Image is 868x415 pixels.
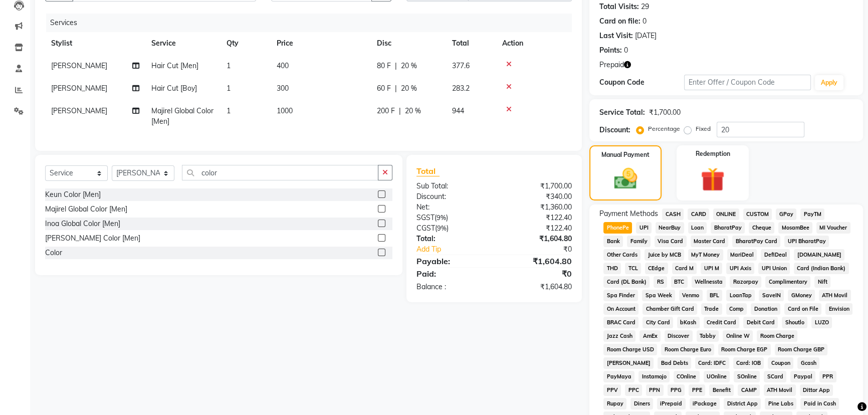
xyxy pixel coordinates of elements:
[377,61,391,71] span: 80 F
[377,106,395,116] span: 200 F
[794,263,849,274] span: Card (Indian Bank)
[409,191,494,202] div: Discount:
[627,236,650,247] span: Family
[603,303,638,315] span: On Account
[409,282,494,292] div: Balance :
[599,45,622,56] div: Points:
[452,106,464,115] span: 944
[603,236,623,247] span: Bank
[599,2,639,12] div: Total Visits:
[658,357,691,369] span: Bad Debts
[45,204,127,215] div: Majirel Global Color [Men]
[751,303,780,315] span: Donation
[607,165,644,192] img: _cash.svg
[409,244,509,255] a: Add Tip
[638,371,670,382] span: Instamojo
[452,61,470,70] span: 377.6
[730,276,761,288] span: Razorpay
[51,106,107,115] span: [PERSON_NAME]
[757,330,797,342] span: Room Charge
[603,344,657,355] span: Room Charge USD
[794,249,844,261] span: [DOMAIN_NAME]
[679,290,703,301] span: Venmo
[819,290,851,301] span: ATH Movil
[668,384,685,396] span: PPG
[819,371,836,382] span: PPR
[271,32,371,55] th: Price
[704,317,740,328] span: Credit Card
[655,236,687,247] span: Visa Card
[401,83,417,94] span: 20 %
[688,249,723,261] span: MyT Money
[718,344,771,355] span: Room Charge EGP
[765,276,810,288] span: Complimentary
[642,16,646,27] div: 0
[496,32,572,55] th: Action
[641,2,649,12] div: 29
[277,84,289,93] span: 300
[45,219,120,229] div: Inoa Global Color [Men]
[759,290,784,301] span: SaveIN
[713,209,739,220] span: ONLINE
[45,189,101,200] div: Keun Color [Men]
[657,398,686,409] span: iPrepaid
[452,84,470,93] span: 283.2
[646,384,664,396] span: PPN
[811,317,832,328] span: LUZO
[409,223,494,234] div: ( )
[788,290,815,301] span: GMoney
[672,263,697,274] span: Card M
[782,317,807,328] span: Shoutlo
[395,61,397,71] span: |
[765,398,796,409] span: Pine Labs
[768,357,793,369] span: Coupon
[726,303,747,315] span: Comp
[649,107,681,118] div: ₹1,700.00
[625,384,642,396] span: PPC
[642,303,697,315] span: Chamber Gift Card
[624,45,628,56] div: 0
[395,83,397,94] span: |
[800,384,833,396] span: Dittor App
[749,222,774,234] span: Cheque
[494,223,579,234] div: ₹122.40
[51,84,107,93] span: [PERSON_NAME]
[599,125,630,135] div: Discount:
[661,344,714,355] span: Room Charge Euro
[825,303,852,315] span: Envision
[642,290,675,301] span: Spa Week
[151,106,213,126] span: Majirel Global Color [Men]
[494,181,579,191] div: ₹1,700.00
[399,106,401,116] span: |
[145,32,221,55] th: Service
[508,244,579,255] div: ₹0
[784,303,821,315] span: Card on File
[494,191,579,202] div: ₹340.00
[790,371,815,382] span: Paypal
[599,209,658,219] span: Payment Methods
[437,214,446,222] span: 9%
[151,84,197,93] span: Hair Cut [Boy]
[603,330,635,342] span: Jazz Cash
[416,213,435,222] span: SGST
[800,209,824,220] span: PayTM
[221,32,271,55] th: Qty
[800,398,839,409] span: Paid in Cash
[695,357,729,369] span: Card: IDFC
[601,150,649,159] label: Manual Payment
[437,224,447,232] span: 9%
[662,209,684,220] span: CASH
[734,371,760,382] span: SOnline
[693,164,732,194] img: _gift.svg
[684,75,811,90] input: Enter Offer / Coupon Code
[726,290,755,301] span: LoanTap
[688,209,709,220] span: CARD
[724,398,761,409] span: District App
[409,213,494,223] div: ( )
[227,84,231,93] span: 1
[696,149,730,158] label: Redemption
[697,330,719,342] span: Tabby
[45,248,62,258] div: Color
[494,268,579,280] div: ₹0
[776,209,796,220] span: GPay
